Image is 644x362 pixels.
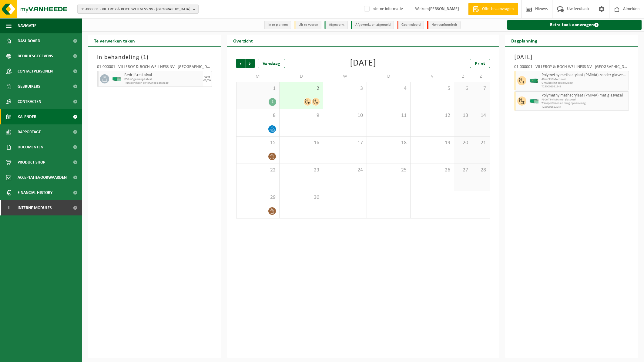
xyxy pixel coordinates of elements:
[18,185,52,200] span: Financial History
[97,53,212,62] h3: In behandeling ( )
[414,85,451,92] span: 5
[240,167,277,174] span: 22
[326,167,364,174] span: 24
[505,35,543,46] h2: Dagplanning
[240,112,277,119] span: 8
[283,112,320,119] span: 9
[240,85,277,92] span: 1
[481,6,515,12] span: Offerte aanvragen
[18,94,41,109] span: Contracten
[124,73,201,78] span: Bedrijfsrestafval
[370,167,407,174] span: 25
[280,71,323,82] td: D
[475,61,485,66] span: Print
[370,85,407,92] span: 4
[370,140,407,146] span: 18
[18,124,41,140] span: Rapportage
[475,167,487,174] span: 28
[204,76,210,79] div: WO
[18,155,45,170] span: Product Shop
[18,140,43,155] span: Documenten
[81,5,190,14] span: 01-000001 - VILLEROY & BOCH WELLNESS NV - [GEOGRAPHIC_DATA]
[457,167,469,174] span: 27
[529,79,538,83] img: HK-XC-40-GN-00
[283,167,320,174] span: 23
[542,105,627,109] span: T250002522044
[240,140,277,146] span: 15
[514,65,629,71] div: 01-000001 - VILLEROY & BOCH WELLNESS NV - [GEOGRAPHIC_DATA]
[350,59,376,68] div: [DATE]
[124,81,201,85] span: Transport heen en terug op aanvraag
[414,140,451,146] span: 19
[429,7,459,11] strong: [PERSON_NAME]
[542,93,627,98] span: Polymethylmethacrylaat (PMMA) met glasvezel
[203,79,211,82] div: 03/09
[236,71,280,82] td: M
[457,112,469,119] span: 13
[363,5,403,14] label: Interne informatie
[283,85,320,92] span: 2
[457,85,469,92] span: 6
[475,85,487,92] span: 7
[542,78,627,81] span: 40 m³ PMMA zuiver
[294,21,321,29] li: Uit te voeren
[18,18,36,33] span: Navigatie
[258,59,285,68] div: Vandaag
[454,71,472,82] td: Z
[370,112,407,119] span: 11
[414,167,451,174] span: 26
[88,35,141,46] h2: Te verwerken taken
[411,71,454,82] td: V
[240,194,277,201] span: 29
[18,79,40,94] span: Gebruikers
[246,59,255,68] span: Volgende
[397,21,424,29] li: Geannuleerd
[326,140,364,146] span: 17
[323,71,367,82] td: W
[470,59,490,68] a: Print
[283,194,320,201] span: 30
[269,98,276,106] div: 1
[529,99,538,103] img: HK-XP-30-GN-00
[472,71,490,82] td: Z
[18,33,40,49] span: Dashboard
[77,5,199,14] button: 01-000001 - VILLEROY & BOCH WELLNESS NV - [GEOGRAPHIC_DATA]
[18,64,53,79] span: Contactpersonen
[507,20,642,30] a: Extra taak aanvragen
[97,65,212,71] div: 01-000001 - VILLEROY & BOCH WELLNESS NV - [GEOGRAPHIC_DATA]
[124,78,201,81] span: P30 m³ gemengd afval
[143,54,146,60] span: 1
[427,21,461,29] li: Non-conformiteit
[18,170,67,185] span: Acceptatievoorwaarden
[18,109,36,124] span: Kalender
[514,53,629,62] h3: [DATE]
[542,85,627,89] span: T250002531341
[351,21,394,29] li: Afgewerkt en afgemeld
[236,59,245,68] span: Vorige
[542,81,627,85] span: Omwisseling op aanvraag
[326,112,364,119] span: 10
[324,21,348,29] li: Afgewerkt
[6,200,12,215] span: I
[542,73,627,78] span: Polymethylmethacrylaat (PMMA) zonder glasvezel
[326,85,364,92] span: 3
[112,77,121,81] img: HK-XP-30-GN-00
[542,102,627,105] span: Transport heen en terug op aanvraag
[283,140,320,146] span: 16
[18,49,53,64] span: Bedrijfsgegevens
[18,200,52,215] span: Interne modules
[475,140,487,146] span: 21
[468,3,518,15] a: Offerte aanvragen
[542,98,627,102] span: P30m³ PMMA met glasvezel
[414,112,451,119] span: 12
[475,112,487,119] span: 14
[457,140,469,146] span: 20
[227,35,259,46] h2: Overzicht
[264,21,291,29] li: In te plannen
[367,71,411,82] td: D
